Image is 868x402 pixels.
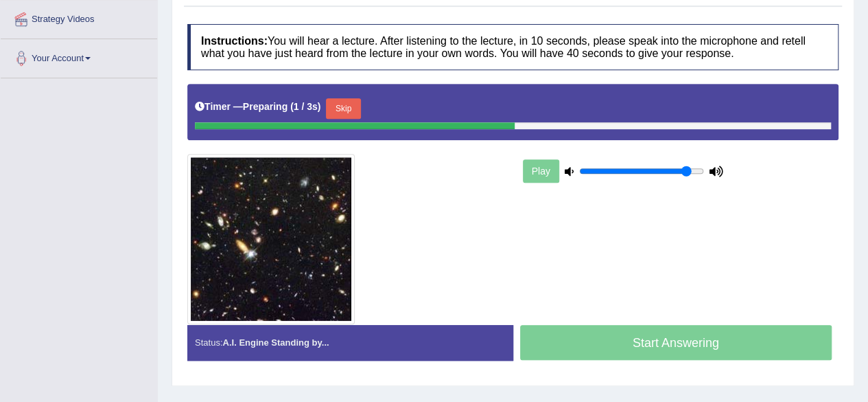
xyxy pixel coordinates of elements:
b: 1 / 3s [294,101,318,112]
b: ) [318,101,321,112]
b: Preparing [243,101,288,112]
div: Status: [187,325,513,360]
strong: A.I. Engine Standing by... [222,337,329,348]
button: Skip [326,98,360,119]
b: ( [290,101,294,112]
a: Your Account [1,39,157,74]
h5: Timer — [195,102,320,112]
h4: You will hear a lecture. After listening to the lecture, in 10 seconds, please speak into the mic... [187,24,838,70]
b: Instructions: [201,35,268,47]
